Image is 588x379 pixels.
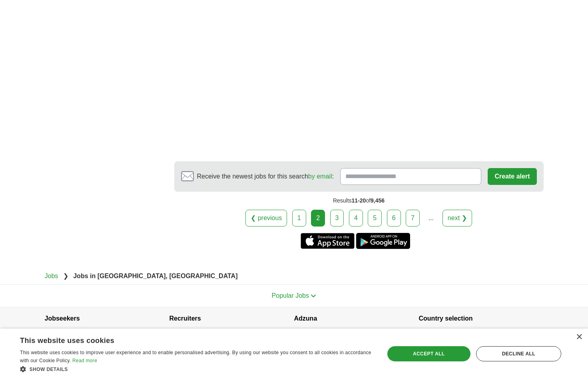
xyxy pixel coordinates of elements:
a: ❮ previous [245,210,287,227]
span: Receive the newest jobs for this search : [197,172,334,181]
a: 6 [387,210,401,227]
strong: Jobs in [GEOGRAPHIC_DATA], [GEOGRAPHIC_DATA] [73,273,237,279]
span: This website uses cookies to improve user experience and to enable personalised advertising. By u... [20,350,371,363]
a: 1 [292,210,306,227]
div: Decline all [476,346,561,361]
div: ... [423,210,439,226]
button: Create alert [488,168,536,185]
a: Get the Android app [356,233,410,249]
a: next ❯ [442,210,472,227]
div: This website uses cookies [20,333,354,345]
h4: Country selection [419,307,544,330]
a: Jobs [45,273,58,279]
div: Close [576,334,582,340]
span: Show details [30,367,68,372]
a: 5 [368,210,382,227]
div: Show details [20,365,374,373]
a: by email [308,173,332,180]
div: Accept all [387,346,470,361]
div: 2 [311,210,325,227]
a: Read more, opens a new window [72,358,97,363]
a: 3 [330,210,344,227]
a: Get the iPhone app [301,233,355,249]
span: 9,456 [371,197,385,204]
a: 7 [406,210,420,227]
img: toggle icon [311,294,316,298]
a: 4 [349,210,363,227]
span: 11-20 [352,197,366,204]
div: Results of [174,192,544,210]
span: Popular Jobs [272,292,309,299]
span: ❯ [63,273,68,279]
